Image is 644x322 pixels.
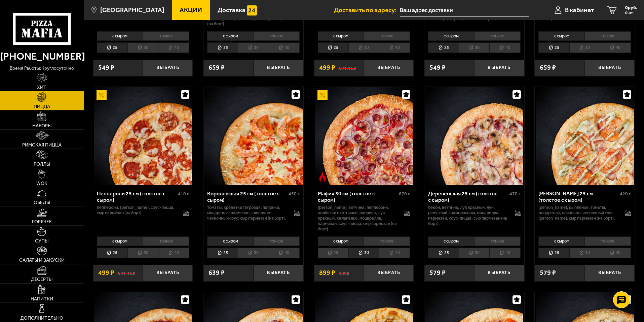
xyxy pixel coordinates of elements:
[158,248,189,258] li: 40
[118,269,135,276] s: 591.16 ₽
[158,42,189,53] li: 40
[22,143,62,148] span: Римская пицца
[31,297,53,301] span: Напитки
[474,31,521,41] li: тонкое
[19,258,65,263] span: Салаты и закуски
[535,87,635,185] a: Чикен Ранч 25 см (толстое с сыром)
[209,269,225,276] span: 639 ₽
[238,248,268,258] li: 30
[348,248,379,258] li: 30
[489,248,520,258] li: 40
[98,269,114,276] span: 499 ₽
[625,5,637,10] span: 0 руб.
[180,7,202,13] span: Акции
[379,248,410,258] li: 40
[334,7,400,13] span: Доставить по адресу:
[318,31,364,41] li: с сыром
[509,191,521,197] span: 470 г
[318,190,397,203] div: Мафия 30 см (толстое с сыром)
[428,248,459,258] li: 25
[97,248,127,258] li: 25
[97,205,177,216] p: пепперони, [PERSON_NAME], соус-пицца, сыр пармезан (на борт).
[318,248,348,258] li: 25
[399,191,410,197] span: 670 г
[425,87,523,185] img: Деревенская 25 см (толстое с сыром)
[314,87,414,185] a: АкционныйОстрое блюдоМафия 30 см (толстое с сыром)
[97,42,127,53] li: 25
[348,42,379,53] li: 30
[35,239,48,244] span: Супы
[317,90,328,100] img: Акционный
[207,248,238,258] li: 25
[97,31,143,41] li: с сыром
[459,248,489,258] li: 30
[36,181,47,186] span: WOK
[315,87,413,185] img: Мафия 30 см (толстое с сыром)
[207,205,287,221] p: томаты, креветка тигровая, паприка, моцарелла, пармезан, сливочно-чесночный соус, сыр пармезан (н...
[207,236,253,246] li: с сыром
[20,316,63,321] span: Дополнительно
[459,42,489,53] li: 30
[97,236,143,246] li: с сыром
[143,236,189,246] li: тонкое
[379,42,410,53] li: 40
[143,31,189,41] li: тонкое
[400,4,529,17] input: Ваш адрес доставки
[204,87,302,185] img: Королевская 25 см (толстое с сыром)
[474,60,524,76] button: Выбрать
[98,64,114,71] span: 549 ₽
[569,42,600,53] li: 30
[37,85,46,90] span: Хит
[584,236,631,246] li: тонкое
[203,87,303,185] a: Королевская 25 см (толстое с сыром)
[625,11,637,15] span: 0 шт.
[254,265,303,281] button: Выбрать
[536,87,634,185] img: Чикен Ранч 25 см (толстое с сыром)
[429,64,446,71] span: 549 ₽
[94,87,192,185] img: Пепперони 25 см (толстое с сыром)
[207,190,287,203] div: Королевская 25 см (толстое с сыром)
[428,205,508,226] p: бекон, ветчина, лук красный, лук репчатый, шампиньоны, моцарелла, пармезан, соус-пицца, сыр парме...
[424,87,524,185] a: Деревенская 25 см (толстое с сыром)
[600,42,631,53] li: 40
[428,31,474,41] li: с сыром
[247,5,257,15] img: 15daf4d41897b9f0e9f617042186c801.svg
[319,269,335,276] span: 899 ₽
[218,7,245,13] span: Доставка
[127,248,158,258] li: 30
[34,104,50,109] span: Пицца
[34,200,50,205] span: Обеды
[489,42,520,53] li: 40
[538,205,618,221] p: [PERSON_NAME], цыпленок, томаты, моцарелла, сливочно-чесночный соус, [PERSON_NAME], сыр пармезан ...
[428,190,508,203] div: Деревенская 25 см (толстое с сыром)
[538,248,569,258] li: 25
[143,60,193,76] button: Выбрать
[93,87,193,185] a: АкционныйПепперони 25 см (толстое с сыром)
[207,42,238,53] li: 25
[269,42,300,53] li: 40
[269,248,300,258] li: 40
[585,60,635,76] button: Выбрать
[474,265,524,281] button: Выбрать
[254,60,303,76] button: Выбрать
[538,190,618,203] div: [PERSON_NAME] 25 см (толстое с сыром)
[364,60,414,76] button: Выбрать
[569,248,600,258] li: 30
[253,236,300,246] li: тонкое
[474,236,521,246] li: тонкое
[318,205,397,232] p: [PERSON_NAME], ветчина, пепперони, колбаски охотничьи, паприка, лук красный, халапеньо, моцарелла...
[620,191,631,197] span: 420 г
[97,90,107,100] img: Акционный
[585,265,635,281] button: Выбрать
[318,236,364,246] li: с сыром
[289,191,300,197] span: 450 г
[540,269,556,276] span: 579 ₽
[100,7,164,13] span: [GEOGRAPHIC_DATA]
[143,265,193,281] button: Выбрать
[428,236,474,246] li: с сыром
[428,42,459,53] li: 25
[32,220,52,224] span: Горячее
[584,31,631,41] li: тонкое
[429,269,446,276] span: 579 ₽
[540,64,556,71] span: 659 ₽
